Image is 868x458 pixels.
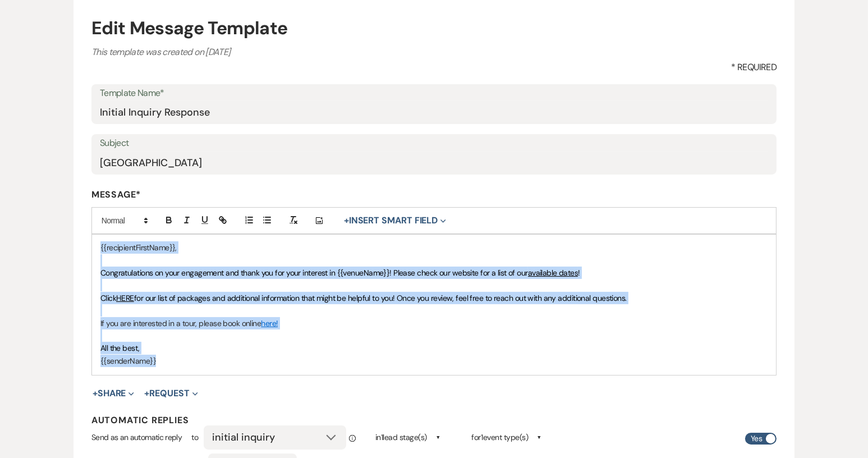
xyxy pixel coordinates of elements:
label: Subject [100,135,768,152]
h4: Automatic Replies [91,414,777,426]
span: for our list of packages and additional information that might be helpful to you! Once you review... [134,293,627,303]
span: Send as an automatic reply [91,432,182,442]
p: {{recipientFirstName}}, [100,241,768,254]
a: here! [261,318,278,328]
span: Click [100,293,116,303]
span: in 1 lead stage(s) [375,430,427,445]
span: ▲ [436,433,440,442]
h4: Edit Message Template [91,15,777,42]
span: Congratulations on your engagement and thank you for your interest in {{venueName}}! Please check... [100,268,528,278]
span: Yes [751,432,762,446]
a: available dates [528,268,578,278]
span: All the best, [100,343,140,353]
a: HERE [116,293,134,303]
span: ▲ [537,433,541,442]
span: to [191,432,198,443]
button: Insert Smart Field [340,214,450,227]
span: + [344,216,349,225]
span: ! [578,268,580,278]
button: Share [93,389,135,398]
p: This template was created on [DATE] [91,45,777,59]
label: Message* [91,189,777,200]
label: Template Name* [100,85,768,102]
p: If you are interested in a tour, please book online [100,317,768,329]
span: * Required [732,61,777,74]
p: {{senderName}} [100,355,768,367]
button: Request [144,389,198,398]
span: + [93,389,98,398]
span: for 1 event type(s) [472,430,529,445]
span: + [144,389,149,398]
